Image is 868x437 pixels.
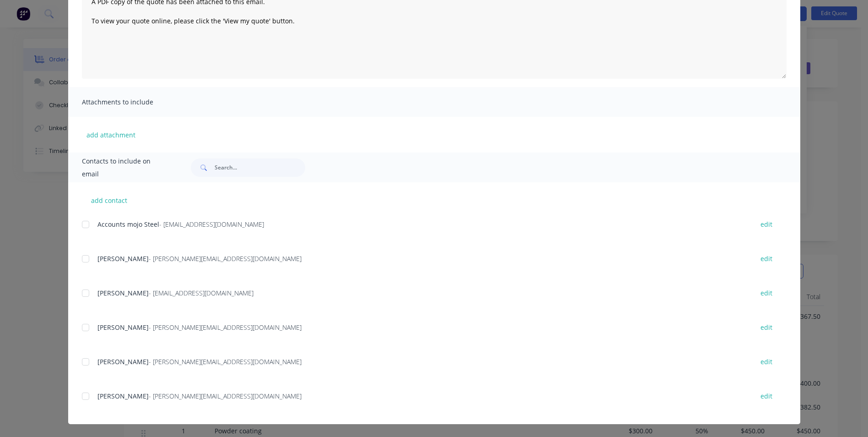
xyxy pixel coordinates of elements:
button: add attachment [82,128,140,142]
span: Accounts mojo Steel [97,220,159,229]
span: [PERSON_NAME] [97,357,149,366]
span: - [PERSON_NAME][EMAIL_ADDRESS][DOMAIN_NAME] [149,357,302,366]
span: [PERSON_NAME] [97,323,149,332]
button: edit [755,252,778,265]
span: - [PERSON_NAME][EMAIL_ADDRESS][DOMAIN_NAME] [149,254,302,263]
span: [PERSON_NAME] [97,254,149,263]
span: - [PERSON_NAME][EMAIL_ADDRESS][DOMAIN_NAME] [149,323,302,332]
span: [PERSON_NAME] [97,289,149,297]
button: edit [755,218,778,230]
span: Contacts to include on email [82,155,168,180]
span: - [EMAIL_ADDRESS][DOMAIN_NAME] [159,220,264,229]
button: edit [755,390,778,402]
span: - [EMAIL_ADDRESS][DOMAIN_NAME] [149,289,253,297]
span: [PERSON_NAME] [97,392,149,400]
button: edit [755,287,778,299]
input: Search... [215,158,305,177]
span: - [PERSON_NAME][EMAIL_ADDRESS][DOMAIN_NAME] [149,392,302,400]
button: edit [755,321,778,333]
button: add contact [82,193,137,207]
span: Attachments to include [82,96,183,109]
button: edit [755,355,778,368]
